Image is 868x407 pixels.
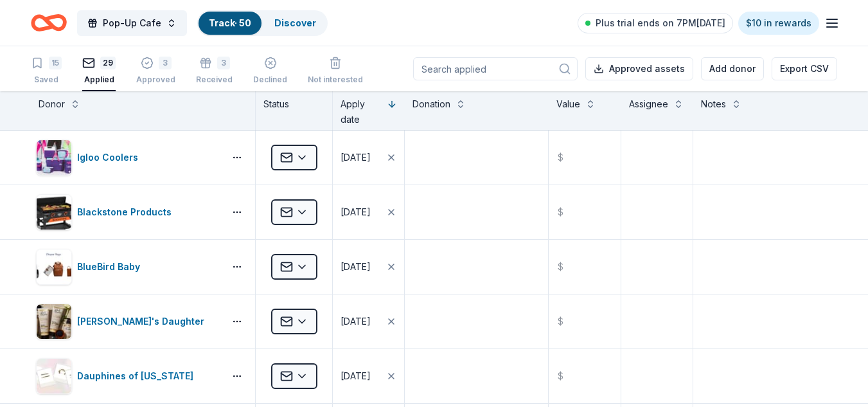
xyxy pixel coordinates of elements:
[136,51,175,91] button: 3Approved
[77,314,209,329] div: [PERSON_NAME]'s Daughter
[31,8,67,38] a: Home
[333,185,404,239] button: [DATE]
[701,57,764,80] button: Add donor
[341,259,371,275] div: [DATE]
[39,96,65,112] div: Donor
[578,13,733,33] a: Plus trial ends on 7PM[DATE]
[103,15,161,31] span: Pop-Up Cafe
[585,57,693,80] button: Approved assets
[77,368,199,384] div: Dauphines of [US_STATE]
[412,96,450,112] div: Donation
[36,358,219,394] button: Image for Dauphines of New YorkDauphines of [US_STATE]
[596,15,725,31] span: Plus trial ends on 7PM[DATE]
[36,249,219,285] button: Image for BlueBird BabyBlueBird Baby
[36,140,219,176] button: Image for Igloo CoolersIgloo Coolers
[341,314,371,329] div: [DATE]
[341,204,371,220] div: [DATE]
[100,57,116,69] div: 29
[196,75,233,85] div: Received
[159,57,172,69] div: 3
[77,204,177,220] div: Blackstone Products
[37,249,71,284] img: Image for BlueBird Baby
[333,131,404,185] button: [DATE]
[333,240,404,294] button: [DATE]
[253,75,287,85] div: Declined
[772,57,837,80] button: Export CSV
[36,194,219,230] button: Image for Blackstone ProductsBlackstone Products
[31,75,62,85] div: Saved
[556,96,580,112] div: Value
[37,304,71,339] img: Image for Carol's Daughter
[197,10,328,36] button: Track· 50Discover
[37,359,71,393] img: Image for Dauphines of New York
[341,368,371,384] div: [DATE]
[37,195,71,230] img: Image for Blackstone Products
[308,51,363,91] button: Not interested
[341,150,371,165] div: [DATE]
[77,259,145,275] div: BlueBird Baby
[413,57,578,80] input: Search applied
[82,51,116,91] button: 29Applied
[209,17,251,28] a: Track· 50
[701,96,726,112] div: Notes
[36,303,219,339] button: Image for Carol's Daughter[PERSON_NAME]'s Daughter
[341,96,382,127] div: Apply date
[77,10,187,36] button: Pop-Up Cafe
[31,51,62,91] button: 15Saved
[253,51,287,91] button: Declined
[136,75,175,85] div: Approved
[308,75,363,85] div: Not interested
[629,96,668,112] div: Assignee
[196,51,233,91] button: 3Received
[37,140,71,175] img: Image for Igloo Coolers
[738,12,819,35] a: $10 in rewards
[77,150,143,165] div: Igloo Coolers
[274,17,316,28] a: Discover
[217,57,230,69] div: 3
[49,57,62,69] div: 15
[256,91,333,130] div: Status
[333,349,404,403] button: [DATE]
[82,75,116,85] div: Applied
[333,294,404,348] button: [DATE]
